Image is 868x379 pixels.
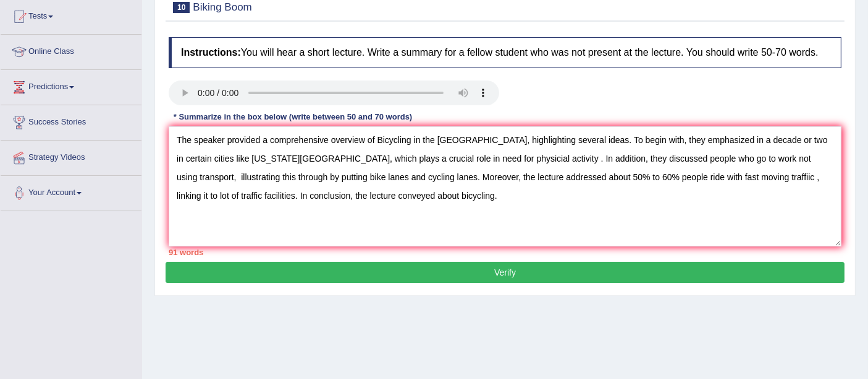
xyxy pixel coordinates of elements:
[181,47,241,58] b: Instructions:
[169,111,417,123] div: * Summarize in the box below (write between 50 and 70 words)
[169,37,841,68] h4: You will hear a short lecture. Write a summary for a fellow student who was not present at the le...
[193,1,251,13] small: Biking Boom
[1,141,141,172] a: Strategy Videos
[173,2,190,13] span: 10
[1,176,141,207] a: Your Account
[166,262,845,283] button: Verify
[1,70,141,101] a: Predictions
[1,105,141,136] a: Success Stories
[169,246,841,258] div: 91 words
[1,35,141,66] a: Online Class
